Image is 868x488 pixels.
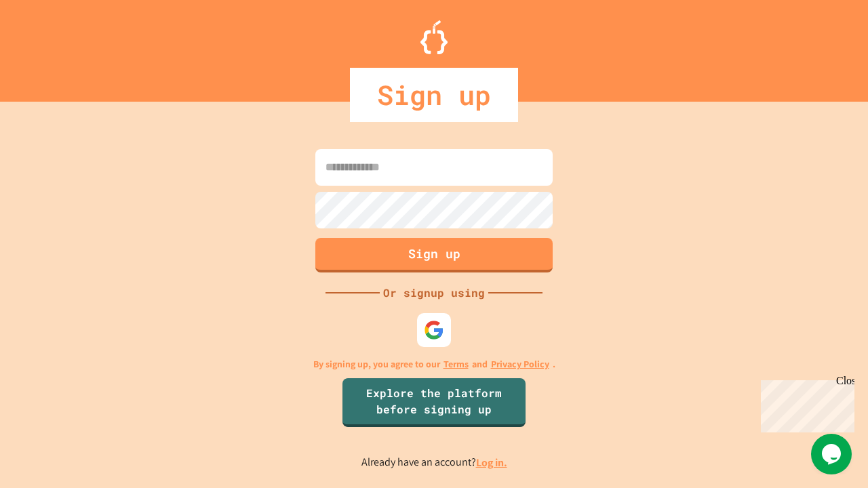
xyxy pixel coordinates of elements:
[420,20,448,54] img: Logo.svg
[350,68,518,122] div: Sign up
[811,434,854,474] iframe: chat widget
[424,320,444,340] img: google-icon.svg
[361,454,507,471] p: Already have an account?
[755,375,854,432] iframe: chat widget
[315,238,553,272] button: Sign up
[380,285,488,301] div: Or signup using
[342,378,526,427] a: Explore the platform before signing up
[443,357,469,371] a: Terms
[5,5,94,86] div: Chat with us now!Close
[313,357,555,371] p: By signing up, you agree to our and .
[476,455,507,470] a: Log in.
[491,357,549,371] a: Privacy Policy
